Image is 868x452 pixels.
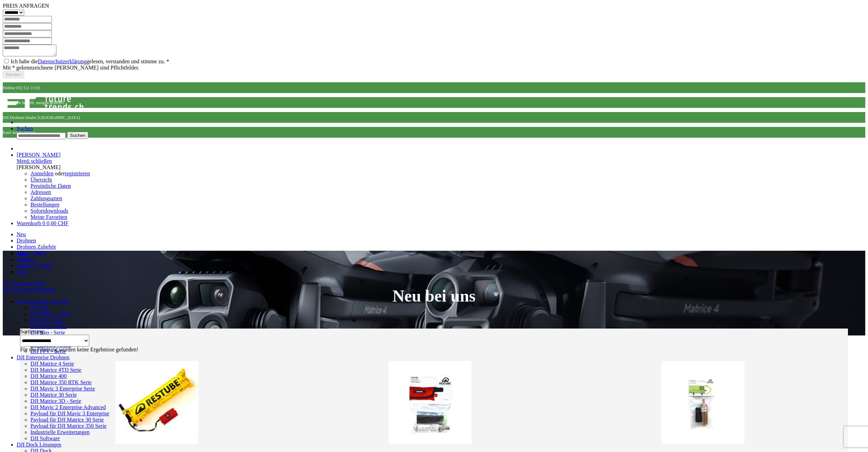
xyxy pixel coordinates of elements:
h1: Neu bei uns [20,246,848,305]
a: Menü schließen [17,158,52,164]
a: DJI Air - Serie [30,317,63,323]
a: Persönliche Daten [30,183,71,189]
a: Adressen [30,189,51,195]
div: PREIS ANFRAGEN [3,3,865,9]
a: DJI Flip [30,305,49,311]
img: Shop Futuretrends - zur Startseite wechseln [3,93,101,112]
a: Meine Favoriten [30,214,67,220]
a: Warenkorb [17,220,68,226]
a: DJI Neo - Serie [30,330,65,335]
span: Warenkorb [17,220,41,226]
span: oder [55,170,90,176]
a: DJI Mavic - Serie [30,311,70,317]
a: Übersicht [30,177,52,183]
a: DJI Consumer Drohnen [17,298,70,304]
a: DJI Mini - Serie [30,323,66,329]
a: Neu [17,251,26,257]
div: Für die Filterung wurden keine Ergebnisse gefunden! [20,347,848,353]
span: Suchen [70,133,85,138]
button: Senden [3,71,24,78]
a: DJI Dock Lösungen [17,442,61,448]
a: Anmelden [30,170,54,176]
a: Datenschutzerklärung [38,58,86,64]
a: Drohnen [17,238,36,243]
span: 0 [43,220,45,226]
p: Hotline 032 511 11 03 [3,82,865,93]
a: registrieren [65,170,90,176]
a: Shop Futuretrends - zur Startseite wechseln [3,108,101,113]
a: Foto + Video [17,250,46,256]
p: Kauf auf Rechnung [3,127,865,138]
a: Zur Kategorie Drohnen [3,287,55,293]
span: [PERSON_NAME] [17,164,61,170]
a: Suche anzeigen / schließen [17,126,33,131]
a: Drohnen Zubehör [17,244,56,250]
a: Sale [17,269,26,275]
a: Zahlungsarten [30,195,62,201]
button: Suchen [67,132,88,139]
input: Produkt, Marke, Kategorie, EAN, Artikelnummer… [17,132,66,139]
a: Gadgets [17,256,35,262]
a: DJI Matrice 4 Serie [30,361,74,367]
div: Mit * gekennzeichnete [PERSON_NAME] sind Pflichtfelder. [3,65,865,71]
a: Dein Konto [17,152,61,158]
label: Sortierung: [20,329,45,334]
a: Zur Kategorie Neu [3,280,45,286]
label: Ich habe die gelesen, verstanden und stimme zu. * [11,58,169,64]
span: 0,00 CHF [47,220,68,226]
span: Suchen [17,126,33,131]
a: Neu [17,231,26,237]
a: DJI Enterprise Drohnen [17,354,70,360]
a: Technik-Trends [17,262,52,268]
p: DJI Drohnen Dealer [GEOGRAPHIC_DATA] [3,112,865,123]
span: [PERSON_NAME] [17,152,61,158]
a: Bestellungen [30,202,60,207]
a: Sofortdownloads [30,208,68,214]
